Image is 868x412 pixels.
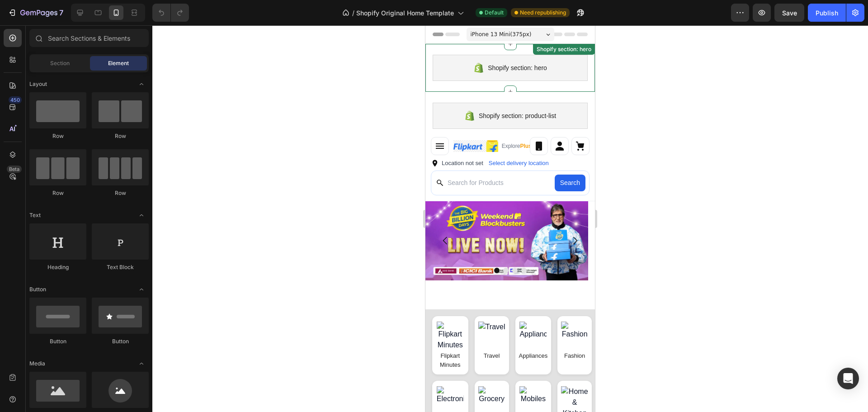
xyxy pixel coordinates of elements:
div: Row [29,132,86,140]
span: Toggle open [134,282,149,297]
span: Media [29,360,45,368]
span: Need republishing [520,9,566,17]
span: Shopify Original Home Template [356,8,454,18]
div: Beta [7,166,22,173]
input: Search Sections & Elements [29,29,149,47]
img: Grocery [53,361,80,388]
button: 7 [4,4,67,22]
button: Save [774,4,804,22]
div: Open Intercom Messenger [837,368,859,389]
span: Toggle open [134,77,149,91]
span: Element [108,59,129,67]
img: Mobiles [94,361,121,388]
div: Button [29,337,86,346]
div: Publish [816,8,838,18]
div: Undo/Redo [152,4,189,22]
span: Toggle open [134,356,149,371]
div: Row [29,189,86,197]
span: / [352,8,354,18]
div: Row [92,132,149,140]
div: Heading [29,263,86,271]
span: Toggle open [134,208,149,223]
span: Section [50,59,70,67]
span: Default [485,9,504,17]
div: Button [92,337,149,346]
span: Text [29,211,41,219]
iframe: Design area [425,25,595,412]
button: Publish [808,4,846,22]
span: Button [29,285,46,294]
img: Electronics [11,361,38,388]
div: 450 [9,96,22,104]
div: Row [92,189,149,197]
div: Text Block [92,263,149,271]
span: Save [782,9,797,17]
img: Home & Kitchen [136,361,163,388]
span: Layout [29,80,47,88]
p: 7 [59,7,63,18]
